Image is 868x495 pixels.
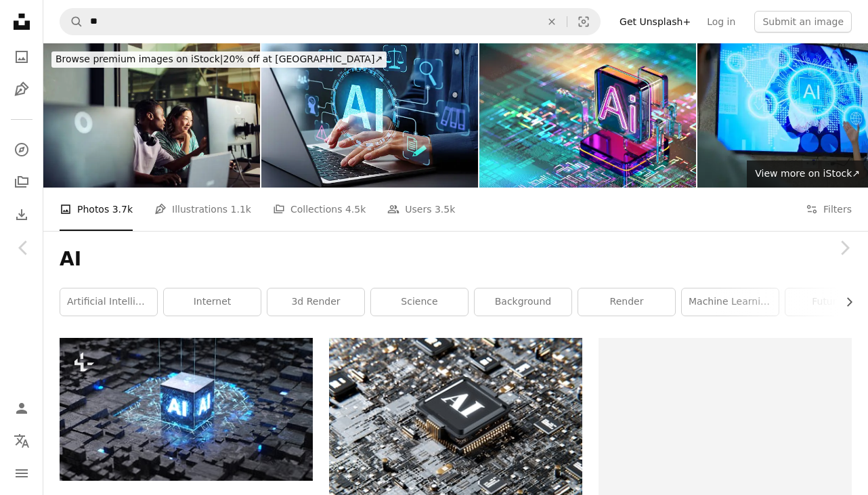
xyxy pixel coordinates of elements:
img: AI governance and responsive generative artificial intelligence use. Compliance strategy and risk... [261,43,478,188]
button: Language [8,427,35,454]
a: Log in / Sign up [8,395,35,422]
button: Submit an image [754,11,852,33]
a: Next [821,183,868,313]
a: science [371,288,468,316]
div: 20% off at [GEOGRAPHIC_DATA] ↗ [51,51,387,68]
img: AI, Artificial Intelligence concept,3d rendering,conceptual image. [60,338,313,480]
span: 3.5k [435,202,455,217]
a: Illustrations [8,76,35,103]
form: Find visuals sitewide [60,8,601,35]
button: Search Unsplash [60,9,83,35]
button: Menu [8,460,35,487]
a: Browse premium images on iStock|20% off at [GEOGRAPHIC_DATA]↗ [43,43,395,76]
img: Programmers working together on a computer in office discussing a project [43,43,260,188]
a: background [475,288,571,316]
a: Log in [699,11,743,33]
a: 3d render [267,288,364,316]
span: View more on iStock ↗ [755,168,860,179]
a: Collections [8,169,35,196]
a: render [578,288,675,316]
a: Illustrations 1.1k [154,188,251,231]
a: Photos [8,43,35,70]
a: artificial intelligence [60,288,157,316]
a: Explore [8,136,35,163]
a: a computer chip with the letter a on top of it [329,437,582,449]
a: internet [164,288,261,316]
a: View more on iStock↗ [747,160,868,188]
span: 1.1k [231,202,251,217]
a: AI, Artificial Intelligence concept,3d rendering,conceptual image. [60,403,313,415]
h1: AI [60,247,852,272]
button: Filters [806,188,852,231]
button: Visual search [567,9,600,35]
button: Clear [537,9,567,35]
a: Collections 4.5k [273,188,366,231]
span: 4.5k [345,202,366,217]
a: Get Unsplash+ [611,11,699,33]
a: machine learning [682,288,779,316]
img: Digital abstract CPU. AI - Artificial Intelligence and machine learning concept [479,43,696,188]
span: Browse premium images on iStock | [56,53,223,64]
a: Users 3.5k [387,188,455,231]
